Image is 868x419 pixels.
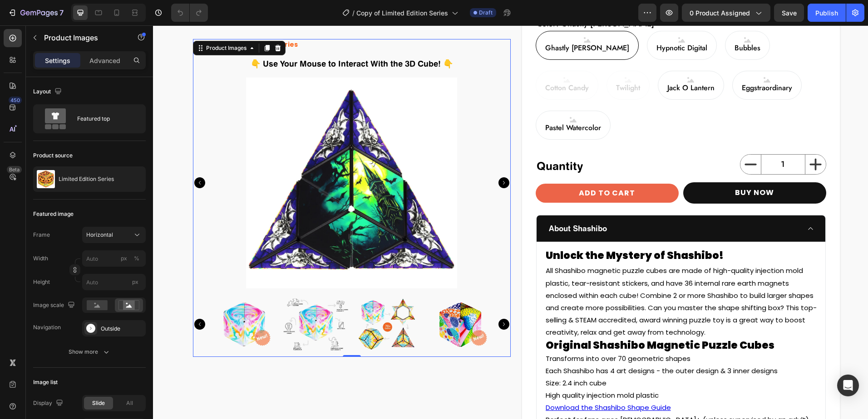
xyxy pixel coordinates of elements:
[59,176,114,182] p: Limited Edition Series
[682,4,770,22] button: 0 product assigned
[580,17,609,28] span: Bubbles
[153,25,868,419] iframe: Design area
[393,240,664,312] p: All Shashibo magnetic puzzle cubes are made of high-quality injection mold plastic, tear-resistan...
[652,129,673,149] button: increment
[393,364,666,376] div: High quality injection mold plastic
[345,152,356,163] button: Carousel Next Arrow
[202,267,267,331] img: Shashibo - Magnetic Puzzle Cubes FuninMotionToys
[33,151,73,160] div: Product source
[126,399,133,407] span: All
[33,397,65,409] div: Display
[393,377,518,387] a: Download the Shashibo Shape Guide
[82,274,146,290] input: px
[134,254,139,263] div: %
[171,4,208,22] div: Undo/Redo
[33,254,48,263] label: Width
[33,378,58,386] div: Image list
[396,197,454,209] p: About Shashibo
[690,8,750,18] span: 0 product assigned
[45,56,70,65] p: Settings
[101,325,143,333] div: Outside
[33,299,77,312] div: Image scale
[608,129,652,149] input: quantity
[356,8,448,18] span: Copy of Limited Edition Series
[815,8,838,18] div: Publish
[4,4,68,22] button: 7
[33,86,64,98] div: Layout
[118,253,129,264] button: %
[121,254,127,263] div: px
[59,7,64,18] p: 7
[41,293,52,304] button: Carousel Back Arrow
[33,278,50,286] label: Height
[130,267,195,331] img: Shashibo - Magnetic Puzzle Cubes FuninMotionToys
[44,32,121,43] p: Product Images
[587,129,608,149] button: decrement
[275,267,340,331] img: Shashibo - Magnetic Puzzle Cubes FuninMotionToys
[502,17,556,28] span: Hypnotic Digital
[9,97,22,104] div: 450
[131,253,142,264] button: px
[7,166,22,173] div: Beta
[69,347,111,356] div: Show more
[782,9,797,17] span: Save
[33,323,61,331] div: Navigation
[33,344,146,360] button: Show more
[383,132,526,149] h2: Quantity
[393,327,666,339] div: Transforms into over 70 geometric shapes
[132,278,138,285] span: px
[582,161,621,174] div: BUY NOW
[837,375,859,396] div: Open Intercom Messenger
[390,97,450,108] span: Pastel Watercolor
[393,388,666,400] div: Perfect for fans ages [DEMOGRAPHIC_DATA]+ (unless supervised by an adult)
[390,17,478,28] span: Ghastly [PERSON_NAME]
[383,158,526,177] button: Add To Cart
[33,231,50,239] label: Frame
[393,223,571,237] strong: Unlock the Mystery of Shashibo!
[587,57,641,68] span: Eggstraordinary
[393,339,666,351] div: Each Shashibo has 4 art designs - the outer design & 3 inner designs
[808,4,846,22] button: Publish
[352,8,355,18] span: /
[51,19,95,27] div: Product Images
[513,57,563,68] span: Jack O Lantern
[86,231,113,239] span: Horizontal
[393,312,621,327] strong: Original Shashibo Magnetic Puzzle Cubes
[345,293,356,304] button: Carousel Next Arrow
[92,399,105,407] span: Slide
[82,250,146,267] input: px%
[58,267,123,331] img: Shashibo - Magnetic Puzzle Cubes FuninMotionToys
[426,162,482,173] div: Add To Cart
[774,4,804,22] button: Save
[530,157,673,178] button: BUY NOW
[479,9,493,17] span: Draft
[82,227,146,243] button: Horizontal
[33,210,74,218] div: Featured image
[37,170,55,188] img: product feature img
[77,108,133,129] div: Featured top
[393,351,666,364] div: Size: 2.4 inch cube
[89,56,120,65] p: Advanced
